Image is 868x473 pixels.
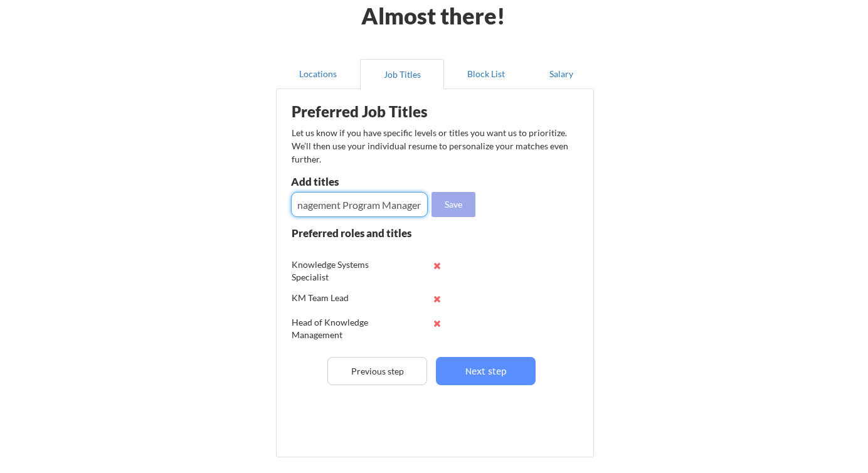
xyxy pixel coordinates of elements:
div: KM Team Lead [292,292,374,304]
input: E.g. Senior Product Manager [291,192,428,217]
div: Preferred roles and titles [292,228,427,238]
button: Salary [528,59,594,89]
div: Knowledge Systems Specialist [292,258,374,283]
button: Previous step [327,357,427,385]
div: Preferred Job Titles [292,104,450,119]
div: Add titles [291,176,425,187]
button: Next step [436,357,536,385]
button: Save [431,192,475,217]
div: Head of Knowledge Management [292,316,374,341]
button: Locations [276,59,360,89]
div: Almost there! [346,4,521,27]
div: Let us know if you have specific levels or titles you want us to prioritize. We’ll then use your ... [292,126,569,166]
button: Block List [444,59,528,89]
button: Job Titles [360,59,444,89]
